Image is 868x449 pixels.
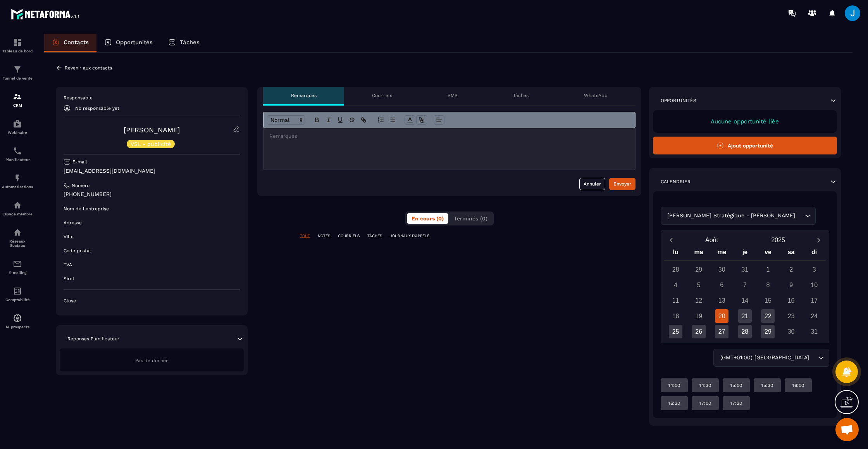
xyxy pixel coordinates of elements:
[2,281,33,308] a: accountantaccountantComptabilité
[13,201,22,210] img: automations
[761,294,775,307] div: 15
[96,34,160,52] a: Opportunités
[738,278,752,292] div: 7
[65,65,112,71] p: Revenir aux contacts
[13,286,22,296] img: accountant
[784,294,798,307] div: 16
[131,141,171,147] p: VSL - publicité
[64,39,89,46] p: Contacts
[2,103,33,107] p: CRM
[803,247,826,260] div: di
[669,278,682,292] div: 4
[13,119,22,128] img: automations
[692,325,706,338] div: 26
[780,247,803,260] div: sa
[64,298,240,304] p: Close
[669,309,682,323] div: 18
[669,325,682,338] div: 25
[372,92,392,99] p: Courriels
[2,76,33,80] p: Tunnel de vente
[412,215,444,222] span: En cours (0)
[2,222,33,253] a: social-networksocial-networkRéseaux Sociaux
[2,158,33,162] p: Planificateur
[13,65,22,74] img: formation
[668,400,680,406] p: 16:30
[72,182,90,189] p: Numéro
[180,39,200,46] p: Tâches
[64,276,74,282] p: Siret
[710,247,734,260] div: me
[715,278,728,292] div: 6
[808,325,821,338] div: 31
[609,178,635,190] button: Envoyer
[135,358,169,363] span: Pas de donnée
[687,247,710,260] div: ma
[692,309,706,323] div: 19
[13,228,22,237] img: social-network
[761,263,775,276] div: 1
[808,294,821,307] div: 17
[756,247,780,260] div: ve
[2,113,33,140] a: automationsautomationsWebinaire
[13,259,22,269] img: email
[2,49,33,53] p: Tableau de bord
[338,233,360,239] p: COURRIELS
[579,178,605,190] button: Annuler
[2,59,33,86] a: formationformationTunnel de vente
[11,7,81,21] img: logo
[738,294,752,307] div: 14
[584,92,608,99] p: WhatsApp
[730,382,742,388] p: 15:00
[715,263,728,276] div: 30
[713,349,829,367] div: Search for option
[124,126,180,134] a: [PERSON_NAME]
[808,278,821,292] div: 10
[300,233,310,239] p: TOUT
[715,309,728,323] div: 20
[738,325,752,338] div: 28
[811,354,816,362] input: Search for option
[699,382,711,388] p: 14:30
[44,34,96,52] a: Contacts
[715,325,728,338] div: 27
[661,179,691,185] p: Calendrier
[738,263,752,276] div: 31
[692,278,706,292] div: 5
[761,278,775,292] div: 8
[2,168,33,195] a: automationsautomationsAutomatisations
[13,173,22,183] img: automations
[811,235,826,245] button: Next month
[613,180,631,188] div: Envoyer
[2,32,33,59] a: formationformationTableau de bord
[407,213,448,224] button: En cours (0)
[2,140,33,168] a: schedulerschedulerPlanificateur
[653,137,837,154] button: Ajout opportunité
[699,400,711,406] p: 17:00
[784,309,798,323] div: 23
[784,325,798,338] div: 30
[808,309,821,323] div: 24
[13,38,22,47] img: formation
[64,167,240,175] p: [EMAIL_ADDRESS][DOMAIN_NAME]
[160,34,207,52] a: Tâches
[318,233,330,239] p: NOTES
[664,247,687,260] div: lu
[661,97,696,104] p: Opportunités
[664,247,826,338] div: Calendar wrapper
[2,185,33,189] p: Automatisations
[291,92,317,99] p: Remarques
[2,130,33,135] p: Webinaire
[784,278,798,292] div: 9
[761,325,775,338] div: 29
[761,382,773,388] p: 15:30
[64,191,240,198] p: [PHONE_NUMBER]
[692,294,706,307] div: 12
[2,253,33,281] a: emailemailE-mailing
[666,211,797,220] span: [PERSON_NAME] Stratégique - [PERSON_NAME]
[2,270,33,275] p: E-mailing
[13,92,22,101] img: formation
[64,220,82,226] p: Adresse
[390,233,429,239] p: JOURNAUX D'APPELS
[2,325,33,329] p: IA prospects
[72,159,87,165] p: E-mail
